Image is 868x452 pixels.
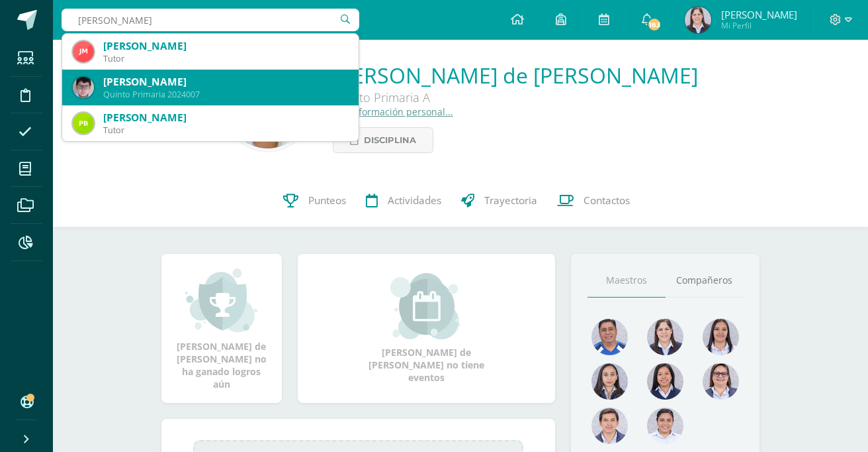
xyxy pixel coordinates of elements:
a: Punteos [273,174,356,227]
img: 51cd120af2e7b2e3e298fdb293d6118d.png [647,408,683,444]
span: Disciplina [364,128,416,152]
div: Tutor [103,125,348,136]
span: 183 [647,17,662,32]
img: achievement_small.png [185,267,257,333]
a: [PERSON_NAME] de [PERSON_NAME] [333,61,698,89]
div: [PERSON_NAME] [103,75,348,89]
span: [PERSON_NAME] [721,8,797,21]
img: 8362f987eb2848dbd6dae05437e53255.png [703,363,739,400]
a: Maestros [587,264,666,298]
div: [PERSON_NAME] de [PERSON_NAME] no ha ganado logros aún [175,267,269,390]
a: Trayectoria [451,174,547,227]
img: 522dc90edefdd00265ec7718d30b3fcb.png [591,363,628,400]
img: event_small.png [390,273,462,339]
a: Actividades [356,174,451,227]
img: 218426b8cf91e873dc3f154e42918dce.png [647,319,683,355]
img: 0e8a0043cf5a72b1da44c72337aca9b2.png [73,113,94,134]
img: 21100ed4c967214a1caac39260a675f5.png [647,363,683,400]
img: f875be1623d8956ffe6c6142edea4b72.png [73,41,94,62]
span: Contactos [584,194,630,207]
span: Trayectoria [484,194,537,207]
span: Actividades [388,194,441,207]
img: cf54c022b5922c428f7dbc59d838d139.png [73,77,94,98]
div: [PERSON_NAME] [103,111,348,125]
img: 79615471927fb44a55a85da602df09cc.png [591,408,628,444]
span: Mi Perfil [721,20,797,31]
img: 3fa84f42f3e29fcac37698908b932198.png [591,319,628,355]
span: Punteos [308,194,346,207]
img: 59a2e47154a9b057ea0f02af7b8babcf.png [685,7,711,33]
div: Quinto Primaria A [333,89,698,105]
a: Compañeros [666,264,744,298]
div: Tutor [103,53,348,64]
img: 06db005d3c0fafa7117f50787961da9c.png [703,319,739,355]
a: Contactos [547,174,640,227]
div: [PERSON_NAME] [103,39,348,53]
a: Ver información personal... [333,105,453,118]
div: [PERSON_NAME] de [PERSON_NAME] no tiene eventos [360,273,492,384]
input: Busca un usuario... [62,9,359,31]
a: Disciplina [333,127,433,153]
div: Quinto Primaria 2024007 [103,89,348,100]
